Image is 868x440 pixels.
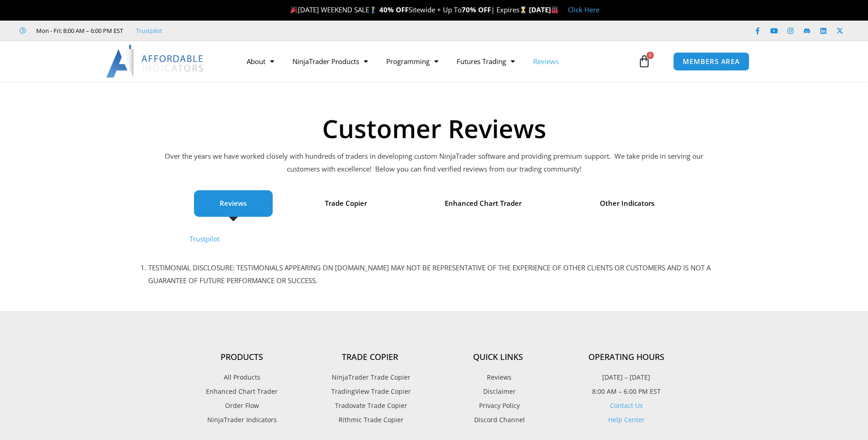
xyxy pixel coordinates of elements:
span: Mon - Fri: 8:00 AM – 6:00 PM EST [34,25,123,36]
p: Over the years we have worked closely with hundreds of traders in developing custom NinjaTrader s... [164,150,704,176]
a: Disclaimer [434,386,562,397]
a: Reviews [524,51,568,72]
a: 0 [624,48,664,75]
span: Rithmic Trade Copier [336,414,404,426]
a: MEMBERS AREA [673,52,749,71]
span: NinjaTrader Trade Copier [329,371,410,383]
p: 8:00 AM – 6:00 PM EST [562,386,690,397]
a: Programming [377,51,447,72]
span: NinjaTrader Indicators [207,414,277,426]
span: Enhanced Chart Trader [445,197,522,210]
a: NinjaTrader Indicators [178,414,306,426]
a: Rithmic Trade Copier [306,414,434,426]
a: Tradovate Trade Copier [306,400,434,412]
a: NinjaTrader Trade Copier [306,371,434,383]
span: Privacy Policy [477,400,520,412]
strong: [DATE] [529,5,559,14]
a: Contact Us [610,401,643,410]
span: MEMBERS AREA [683,58,740,65]
span: TradingView Trade Copier [329,386,411,397]
span: Enhanced Chart Trader [206,386,278,397]
h4: Operating Hours [562,352,690,362]
li: TESTIMONIAL DISCLOSURE: TESTIMONIALS APPEARING ON [DOMAIN_NAME] MAY NOT BE REPRESENTATIVE OF THE ... [148,262,741,287]
img: 🏭 [551,6,558,13]
a: Trustpilot [189,234,220,243]
a: Trustpilot [136,25,162,36]
h4: Quick Links [434,352,562,362]
span: All Products [224,371,260,383]
a: Privacy Policy [434,400,562,412]
a: Order Flow [178,400,306,412]
a: Discord Channel [434,414,562,426]
span: 0 [647,52,654,59]
h4: Products [178,352,306,362]
img: 🏌️‍♂️ [370,6,377,13]
a: Help Center [608,415,645,424]
span: Order Flow [225,400,259,412]
img: ⌛ [520,6,527,13]
h1: Customer Reviews [119,116,750,141]
a: Enhanced Chart Trader [178,386,306,397]
a: Futures Trading [447,51,524,72]
a: Reviews [434,371,562,383]
a: TradingView Trade Copier [306,386,434,397]
span: Reviews [220,197,247,210]
a: All Products [178,371,306,383]
nav: Menu [237,51,636,72]
span: Disclaimer [481,386,516,397]
strong: 70% OFF [462,5,491,14]
span: Trade Copier [325,197,367,210]
span: Discord Channel [472,414,525,426]
span: Other Indicators [600,197,654,210]
h4: Trade Copier [306,352,434,362]
img: 🎉 [291,6,297,13]
span: Reviews [485,371,512,383]
a: Click Here [568,5,599,14]
a: About [237,51,283,72]
strong: 40% OFF [379,5,409,14]
span: Tradovate Trade Copier [333,400,407,412]
span: [DATE] WEEKEND SALE Sitewide + Up To | Expires [288,5,528,14]
p: [DATE] – [DATE] [562,371,690,383]
img: LogoAI | Affordable Indicators – NinjaTrader [106,45,205,78]
a: NinjaTrader Products [283,51,377,72]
